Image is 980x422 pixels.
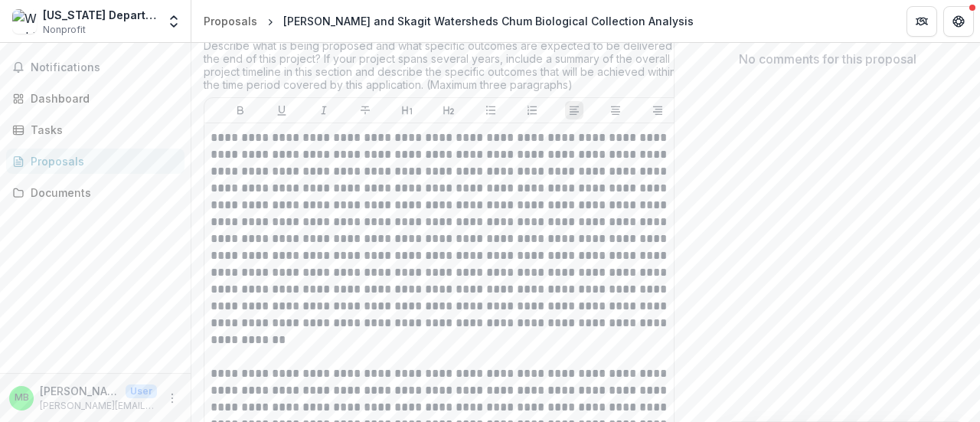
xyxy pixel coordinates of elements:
[31,153,172,169] div: Proposals
[943,6,974,37] button: Get Help
[12,9,37,34] img: Washington Department of Fish and Wildlife
[163,6,185,37] button: Open entity switcher
[606,101,625,119] button: Align Center
[283,13,694,29] div: [PERSON_NAME] and Skagit Watersheds Chum Biological Collection Analysis
[482,101,500,119] button: Bullet List
[31,185,172,201] div: Documents
[565,101,583,119] button: Align Left
[163,389,181,407] button: More
[6,55,185,80] button: Notifications
[43,23,86,37] span: Nonprofit
[204,39,694,97] div: Describe what is being proposed and what specific outcomes are expected to be delivered by the en...
[126,384,157,398] p: User
[43,7,157,23] div: [US_STATE] Department of Fish and Wildlife
[6,149,185,174] a: Proposals
[398,101,416,119] button: Heading 1
[523,101,541,119] button: Ordered List
[906,6,937,37] button: Partners
[6,86,185,111] a: Dashboard
[15,393,29,403] div: Matthew Bogaard
[40,399,157,413] p: [PERSON_NAME][EMAIL_ADDRESS][PERSON_NAME][DOMAIN_NAME]
[273,101,291,119] button: Underline
[31,61,178,74] span: Notifications
[231,101,250,119] button: Bold
[198,10,700,32] nav: breadcrumb
[31,122,172,138] div: Tasks
[31,90,172,106] div: Dashboard
[356,101,374,119] button: Strike
[40,383,119,399] p: [PERSON_NAME]
[439,101,458,119] button: Heading 2
[6,180,185,205] a: Documents
[739,50,916,68] p: No comments for this proposal
[315,101,333,119] button: Italicize
[198,10,263,32] a: Proposals
[648,101,667,119] button: Align Right
[204,13,257,29] div: Proposals
[6,117,185,142] a: Tasks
